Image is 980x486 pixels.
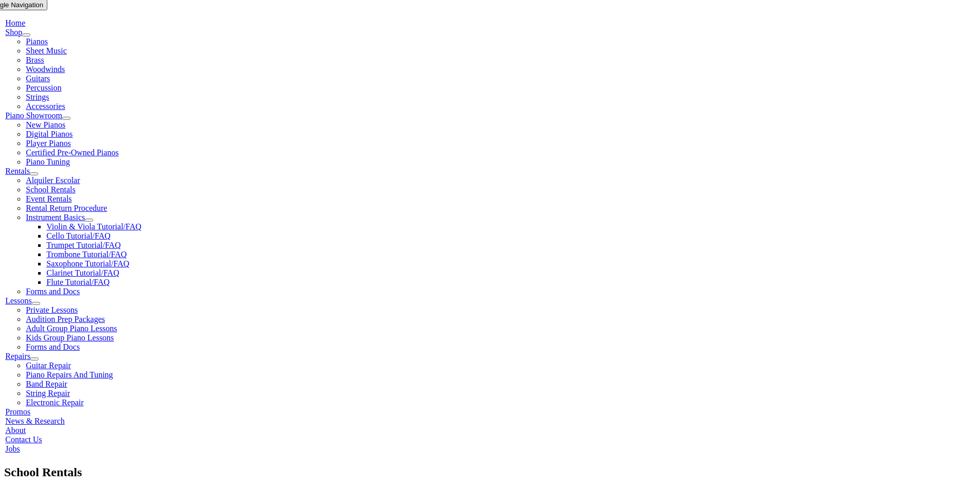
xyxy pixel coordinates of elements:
[26,194,72,203] a: Event Rentals
[22,33,30,37] button: Open submenu of Shop
[26,315,105,323] a: Audition Prep Packages
[5,296,32,305] a: Lessons
[26,74,50,83] a: Guitars
[26,139,71,148] a: Player Pianos
[30,357,39,361] button: Open submenu of Repairs
[26,380,67,388] a: Band Repair
[62,117,70,120] button: Open submenu of Piano Showroom
[26,324,117,333] a: Adult Group Piano Lessons
[26,287,80,296] a: Forms and Docs
[4,464,976,481] h1: School Rentals
[26,130,73,138] a: Digital Pianos
[5,426,26,435] a: About
[85,219,93,222] button: Open submenu of Instrument Basics
[26,333,114,342] a: Kids Group Piano Lessons
[26,204,107,212] a: Rental Return Procedure
[46,278,110,286] a: Flute Tutorial/FAQ
[26,305,78,314] a: Private Lessons
[26,46,67,55] span: Sheet Music
[5,435,42,444] a: Contact Us
[26,361,71,370] a: Guitar Repair
[26,389,70,398] a: String Repair
[26,370,113,379] a: Piano Repairs And Tuning
[5,444,20,453] a: Jobs
[46,231,111,240] a: Cello Tutorial/FAQ
[5,352,30,361] a: Repairs
[46,222,141,231] a: Violin & Viola Tutorial/FAQ
[26,343,80,351] a: Forms and Docs
[4,464,976,481] section: Page Title Bar
[26,185,75,194] a: School Rentals
[46,250,127,259] a: Trombone Tutorial/FAQ
[26,37,48,46] a: Pianos
[5,28,22,37] a: Shop
[26,176,80,185] a: Alquiler Escolar
[5,19,25,27] a: Home
[5,111,62,120] a: Piano Showroom
[46,268,119,277] a: Clarinet Tutorial/FAQ
[26,102,65,111] a: Accessories
[26,93,49,101] a: Strings
[26,398,83,407] a: Electronic Repair
[46,241,120,249] a: Trumpet Tutorial/FAQ
[5,407,30,416] a: Promos
[5,167,30,175] a: Rentals
[46,259,129,268] a: Saxophone Tutorial/FAQ
[26,213,85,222] a: Instrument Basics
[26,56,44,64] a: Brass
[5,417,65,425] a: News & Research
[30,172,38,175] button: Open submenu of Rentals
[26,120,65,129] a: New Pianos
[26,157,70,166] a: Piano Tuning
[26,148,118,157] a: Certified Pre-Owned Pianos
[26,65,65,74] a: Woodwinds
[26,83,61,92] a: Percussion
